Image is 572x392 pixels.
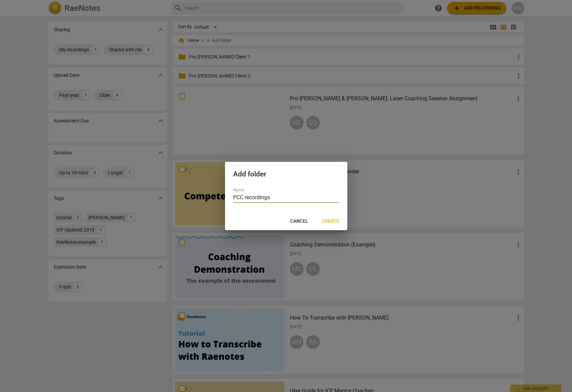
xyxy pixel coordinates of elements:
span: Create [322,218,339,225]
button: Cancel [285,215,314,227]
span: Cancel [290,218,308,225]
label: Name [233,188,244,192]
button: Create [316,215,345,227]
h2: Add folder [233,170,339,178]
